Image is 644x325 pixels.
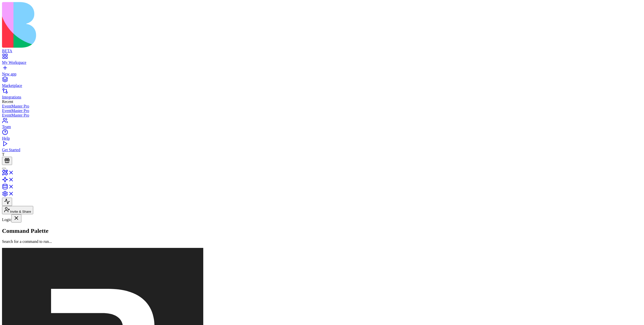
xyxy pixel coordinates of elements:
[2,67,642,76] a: New app
[2,2,204,48] img: logo
[2,239,642,244] p: Search for a command to run...
[2,79,642,88] a: Marketplace
[2,109,642,113] a: EventMaster Pro
[2,99,13,104] span: Recent
[2,120,642,129] a: Team
[2,152,5,156] span: T
[2,104,642,109] a: EventMaster Pro
[2,83,642,88] div: Marketplace
[2,125,642,129] div: Team
[2,60,642,65] div: My Workspace
[2,72,642,76] div: New app
[2,228,642,234] h2: Command Palette
[2,44,642,53] a: BETA
[2,113,642,118] a: EventMaster Pro
[2,218,11,222] span: Logic
[2,143,642,152] a: Get Started
[2,90,642,99] a: Integrations
[2,49,642,53] div: BETA
[2,206,33,214] button: Invite & Share
[2,148,642,152] div: Get Started
[2,136,642,141] div: Help
[2,95,642,99] div: Integrations
[2,132,642,141] a: Help
[2,56,642,65] a: My Workspace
